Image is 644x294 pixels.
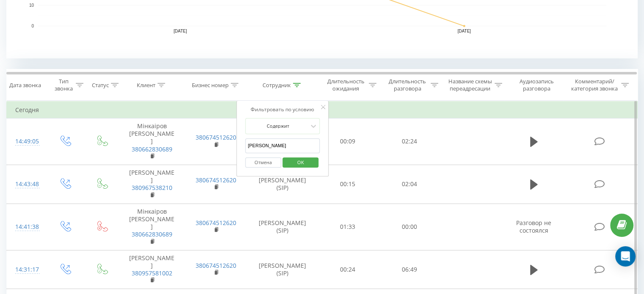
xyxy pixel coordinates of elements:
text: 10 [29,3,34,8]
a: 380662830689 [132,230,172,238]
td: 00:09 [317,118,379,165]
td: [PERSON_NAME] [120,250,184,289]
td: 02:24 [379,118,440,165]
td: [PERSON_NAME] (SIP) [248,165,317,204]
div: Клиент [137,82,155,89]
div: Длительность ожидания [325,78,367,92]
div: Бизнес номер [192,82,229,89]
div: Open Intercom Messenger [615,246,636,267]
td: Сегодня [7,102,638,118]
td: 01:33 [317,203,379,250]
a: 380662830689 [132,145,172,153]
td: Мінкаіров [PERSON_NAME] [120,118,184,165]
td: 06:49 [379,250,440,289]
button: OK [282,157,318,168]
div: Комментарий/категория звонка [569,78,619,92]
td: [PERSON_NAME] (SIP) [248,203,317,250]
div: Длительность разговора [386,78,428,92]
a: 380967538210 [132,184,172,192]
div: 14:49:05 [15,133,38,150]
a: 380674512620 [196,133,236,141]
td: [PERSON_NAME] [120,165,184,204]
a: 380674512620 [196,261,236,269]
td: 00:24 [317,250,379,289]
text: [DATE] [174,29,187,33]
div: Аудиозапись разговора [512,78,561,92]
div: Тип звонка [53,78,73,92]
td: [PERSON_NAME] (SIP) [248,250,317,289]
div: Название схемы переадресации [448,78,492,92]
div: 14:31:17 [15,261,38,278]
div: Сотрудник [263,82,291,89]
div: 14:43:48 [15,176,38,192]
text: 0 [31,24,34,28]
td: 00:00 [379,203,440,250]
input: Введите значение [245,138,320,153]
a: 380957581002 [132,269,172,277]
td: 02:04 [379,165,440,204]
span: OK [289,156,312,169]
td: Мінкаіров [PERSON_NAME] [120,203,184,250]
a: 380674512620 [196,219,236,227]
button: Отмена [245,157,281,168]
a: 380674512620 [196,176,236,184]
span: Разговор не состоялся [516,219,551,234]
div: Статус [92,82,109,89]
td: 00:15 [317,165,379,204]
div: Дата звонка [9,82,41,89]
div: Фильтровать по условию [245,105,320,114]
div: 14:41:38 [15,219,38,235]
text: [DATE] [458,29,471,33]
